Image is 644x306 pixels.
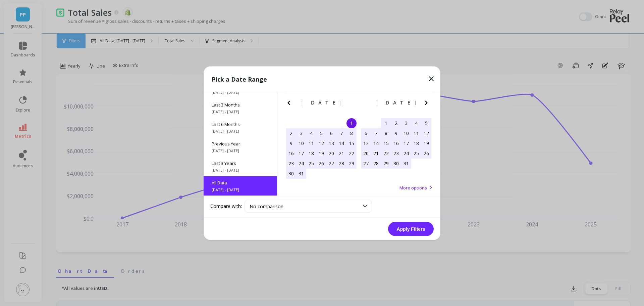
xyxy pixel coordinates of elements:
div: Choose Monday, July 17th, 2017 [296,148,306,158]
div: Choose Wednesday, August 30th, 2017 [391,158,401,168]
div: Choose Saturday, July 8th, 2017 [346,128,357,138]
span: [DATE] [375,100,417,105]
button: Next Month [347,98,358,109]
span: More options [399,184,427,190]
div: Choose Thursday, July 6th, 2017 [326,128,336,138]
div: Choose Saturday, July 1st, 2017 [346,118,357,128]
span: [DATE] - [DATE] [212,148,269,153]
div: Choose Saturday, August 26th, 2017 [421,148,431,158]
span: [DATE] - [DATE] [212,89,269,95]
p: Pick a Date Range [212,74,267,84]
button: Previous Month [360,98,370,109]
div: Choose Tuesday, August 29th, 2017 [381,158,391,168]
span: No comparison [250,203,283,209]
label: Compare with: [210,203,242,210]
div: Choose Saturday, August 12th, 2017 [421,128,431,138]
div: Choose Sunday, August 27th, 2017 [361,158,371,168]
div: Choose Friday, August 4th, 2017 [411,118,421,128]
div: Choose Sunday, July 2nd, 2017 [286,128,296,138]
div: Choose Saturday, July 15th, 2017 [346,138,357,148]
div: Choose Monday, July 10th, 2017 [296,138,306,148]
div: Choose Saturday, August 19th, 2017 [421,138,431,148]
div: Choose Friday, July 14th, 2017 [336,138,346,148]
button: Next Month [422,98,433,109]
div: Choose Friday, July 21st, 2017 [336,148,346,158]
div: Choose Tuesday, July 18th, 2017 [306,148,316,158]
span: Last 3 Months [212,101,269,107]
div: Choose Thursday, August 24th, 2017 [401,148,411,158]
span: Previous Year [212,140,269,146]
div: Choose Monday, August 28th, 2017 [371,158,381,168]
div: Choose Monday, July 31st, 2017 [296,168,306,178]
div: Choose Tuesday, July 25th, 2017 [306,158,316,168]
div: Choose Tuesday, July 11th, 2017 [306,138,316,148]
div: Choose Sunday, July 23rd, 2017 [286,158,296,168]
div: Choose Monday, July 24th, 2017 [296,158,306,168]
div: month 2017-08 [361,118,431,168]
div: Choose Tuesday, August 22nd, 2017 [381,148,391,158]
div: Choose Friday, August 11th, 2017 [411,128,421,138]
div: Choose Friday, July 7th, 2017 [336,128,346,138]
span: Last 3 Years [212,160,269,166]
div: Choose Sunday, July 9th, 2017 [286,138,296,148]
button: Apply Filters [388,222,434,236]
span: Last 6 Months [212,121,269,127]
div: Choose Saturday, July 29th, 2017 [346,158,357,168]
div: Choose Thursday, July 13th, 2017 [326,138,336,148]
div: Choose Sunday, August 6th, 2017 [361,128,371,138]
div: Choose Thursday, July 27th, 2017 [326,158,336,168]
div: Choose Tuesday, August 15th, 2017 [381,138,391,148]
div: Choose Thursday, August 3rd, 2017 [401,118,411,128]
div: Choose Sunday, August 13th, 2017 [361,138,371,148]
span: [DATE] - [DATE] [212,109,269,114]
div: Choose Tuesday, July 4th, 2017 [306,128,316,138]
div: Choose Wednesday, August 9th, 2017 [391,128,401,138]
div: Choose Monday, August 21st, 2017 [371,148,381,158]
span: All Data [212,179,269,185]
div: Choose Monday, July 3rd, 2017 [296,128,306,138]
div: Choose Wednesday, July 26th, 2017 [316,158,326,168]
div: Choose Wednesday, July 19th, 2017 [316,148,326,158]
span: [DATE] - [DATE] [212,128,269,134]
span: [DATE] - [DATE] [212,187,269,192]
div: Choose Friday, August 18th, 2017 [411,138,421,148]
div: Choose Wednesday, July 5th, 2017 [316,128,326,138]
div: month 2017-07 [286,118,357,178]
div: Choose Saturday, July 22nd, 2017 [346,148,357,158]
button: Previous Month [285,98,296,109]
div: Choose Wednesday, July 12th, 2017 [316,138,326,148]
div: Choose Saturday, August 5th, 2017 [421,118,431,128]
div: Choose Friday, August 25th, 2017 [411,148,421,158]
div: Choose Tuesday, August 8th, 2017 [381,128,391,138]
span: [DATE] [301,100,342,105]
div: Choose Sunday, July 30th, 2017 [286,168,296,178]
div: Choose Wednesday, August 2nd, 2017 [391,118,401,128]
span: [DATE] - [DATE] [212,167,269,173]
div: Choose Thursday, August 10th, 2017 [401,128,411,138]
div: Choose Wednesday, August 23rd, 2017 [391,148,401,158]
div: Choose Tuesday, August 1st, 2017 [381,118,391,128]
div: Choose Sunday, August 20th, 2017 [361,148,371,158]
div: Choose Monday, August 14th, 2017 [371,138,381,148]
div: Choose Thursday, August 17th, 2017 [401,138,411,148]
div: Choose Monday, August 7th, 2017 [371,128,381,138]
div: Choose Thursday, July 20th, 2017 [326,148,336,158]
div: Choose Wednesday, August 16th, 2017 [391,138,401,148]
div: Choose Thursday, August 31st, 2017 [401,158,411,168]
div: Choose Friday, July 28th, 2017 [336,158,346,168]
div: Choose Sunday, July 16th, 2017 [286,148,296,158]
